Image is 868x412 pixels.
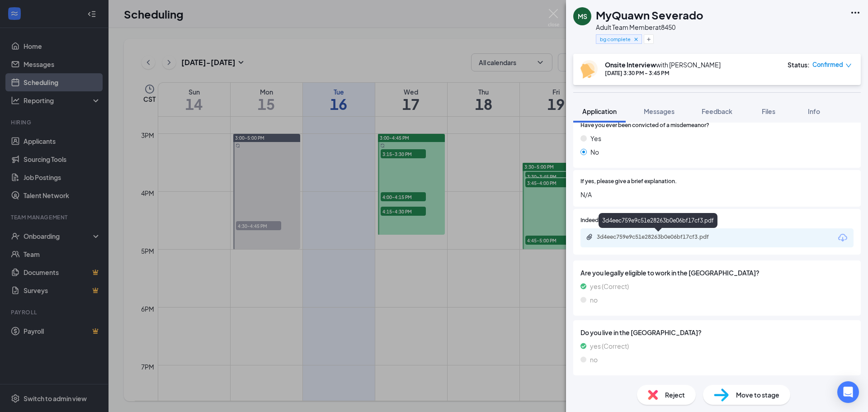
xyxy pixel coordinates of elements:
[580,216,620,225] span: Indeed Resume
[586,233,593,241] svg: Paperclip
[596,23,703,32] div: Adult Team Member at 8450
[586,233,732,242] a: Paperclip3d4eec759e9c51e28263b0e06bf17cf3.pdf
[646,37,651,42] svg: Plus
[600,35,631,43] span: bg complete
[580,268,854,278] span: Are you legally eligible to work in the [GEOGRAPHIC_DATA]?
[590,341,629,351] span: yes (Correct)
[580,189,854,199] span: N/A
[837,232,848,243] svg: Download
[644,107,675,115] span: Messages
[590,133,601,143] span: Yes
[590,355,598,365] span: no
[597,233,723,241] div: 3d4eec759e9c51e28263b0e06bf17cf3.pdf
[633,36,639,43] svg: Cross
[736,390,779,400] span: Move to stage
[590,281,629,291] span: yes (Correct)
[808,107,820,115] span: Info
[762,107,775,115] span: Files
[837,381,859,403] div: Open Intercom Messenger
[605,69,721,77] div: [DATE] 3:30 PM - 3:45 PM
[605,60,721,69] div: with [PERSON_NAME]
[850,7,861,18] svg: Ellipses
[702,107,732,115] span: Feedback
[599,213,717,228] div: 3d4eec759e9c51e28263b0e06bf17cf3.pdf
[580,177,677,186] span: If yes, please give a brief explanation.
[578,12,587,21] div: MS
[582,107,617,115] span: Application
[590,295,598,305] span: no
[665,390,685,400] span: Reject
[580,121,709,130] span: Have you ever been convicted of a misdemeanor?
[788,60,810,69] div: Status :
[590,147,599,157] span: No
[605,61,656,69] b: Onsite Interview
[644,34,654,44] button: Plus
[580,327,854,337] span: Do you live in the [GEOGRAPHIC_DATA]?
[812,60,843,69] span: Confirmed
[845,62,852,69] span: down
[596,7,703,23] h1: MyQuawn Severado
